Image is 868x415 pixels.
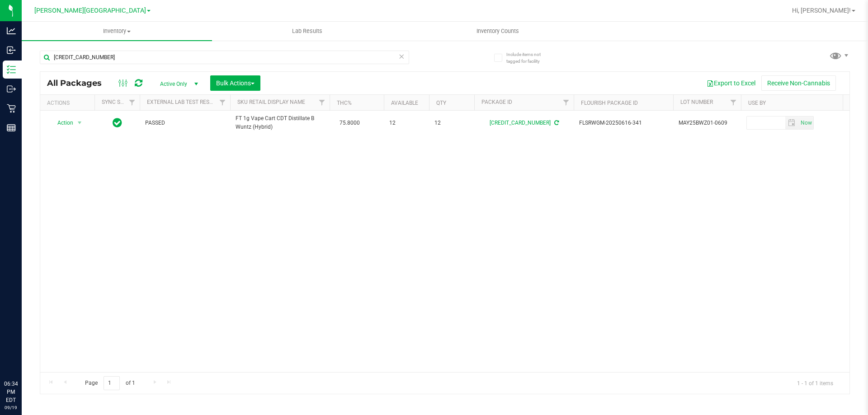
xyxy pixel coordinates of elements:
[215,95,230,110] a: Filter
[434,119,469,127] span: 12
[7,123,16,132] inline-svg: Reports
[436,100,446,106] a: Qty
[748,100,766,106] a: Use By
[212,22,402,41] a: Lab Results
[790,376,840,390] span: 1 - 1 of 1 items
[701,75,761,91] button: Export to Excel
[49,117,74,129] span: Action
[40,51,409,64] input: Search Package ID, Item Name, SKU, Lot or Part Number...
[210,75,260,91] button: Bulk Actions
[7,65,16,74] inline-svg: Inventory
[147,99,218,105] a: External Lab Test Result
[315,95,330,110] a: Filter
[216,79,255,87] span: Bulk Actions
[7,46,16,55] inline-svg: Inbound
[337,100,352,106] a: THC%
[4,404,18,411] p: 09/19
[7,26,16,35] inline-svg: Analytics
[34,7,146,14] span: [PERSON_NAME][GEOGRAPHIC_DATA]
[104,376,120,390] input: 1
[559,95,574,110] a: Filter
[145,119,225,127] span: PASSED
[280,27,335,35] span: Lab Results
[785,117,798,129] span: select
[77,376,142,390] span: Page of 1
[464,27,531,35] span: Inventory Counts
[389,119,424,127] span: 12
[22,27,212,35] span: Inventory
[679,119,736,127] span: MAY25BWZ01-0609
[125,95,140,110] a: Filter
[7,104,16,113] inline-svg: Retail
[102,99,137,105] a: Sync Status
[490,120,551,126] a: [CREDIT_CARD_NUMBER]
[553,120,559,126] span: Sync from Compliance System
[236,114,324,131] span: FT 1g Vape Cart CDT Distillate B Wuntz (Hybrid)
[27,341,38,352] iframe: Resource center unread badge
[391,100,418,106] a: Available
[402,22,593,41] a: Inventory Counts
[579,119,668,127] span: FLSRWGM-20250616-341
[4,380,18,404] p: 06:34 PM EDT
[22,22,212,41] a: Inventory
[398,51,405,62] span: Clear
[74,117,85,129] span: select
[7,84,16,93] inline-svg: Outbound
[335,117,364,130] span: 75.8000
[47,78,111,88] span: All Packages
[506,51,552,65] span: Include items not tagged for facility
[481,99,512,105] a: Package ID
[798,117,813,129] span: select
[9,343,36,370] iframe: Resource center
[726,95,741,110] a: Filter
[798,117,814,130] span: Set Current date
[792,7,851,14] span: Hi, [PERSON_NAME]!
[761,75,836,91] button: Receive Non-Cannabis
[47,100,91,106] div: Actions
[680,99,713,105] a: Lot Number
[237,99,305,105] a: Sku Retail Display Name
[581,100,638,106] a: Flourish Package ID
[113,117,122,129] span: In Sync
